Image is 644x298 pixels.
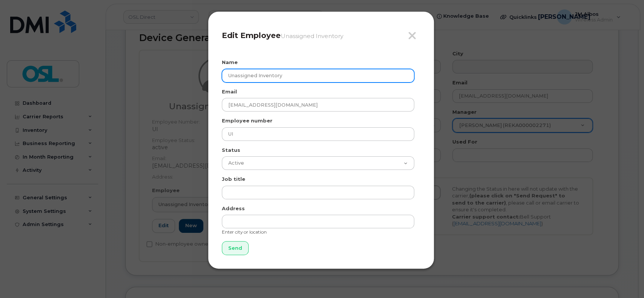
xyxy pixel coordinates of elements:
label: Job title [222,176,245,183]
small: Enter city or location [222,229,267,235]
h4: Edit Employee [222,31,420,40]
label: Employee number [222,117,272,124]
label: Address [222,205,245,212]
small: Unassigned Inventory [281,32,343,40]
label: Email [222,88,237,95]
label: Name [222,59,238,66]
label: Status [222,147,240,154]
input: Send [222,241,249,255]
